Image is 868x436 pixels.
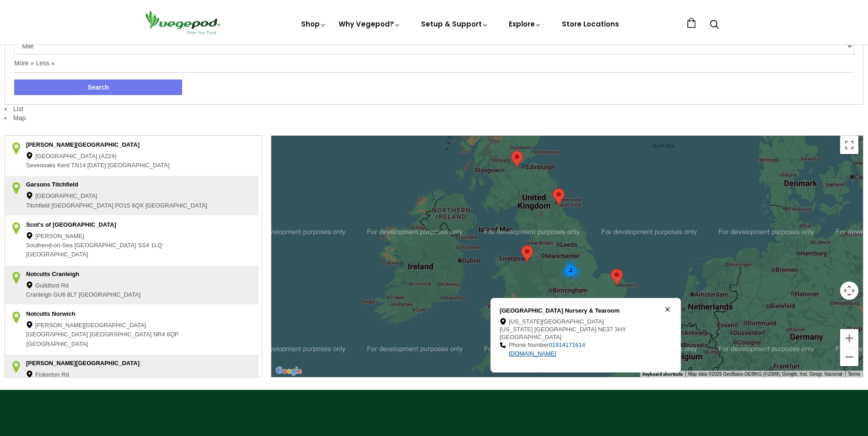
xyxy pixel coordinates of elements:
[26,310,210,319] div: Notcutts Norwich
[26,202,50,211] span: Titchfield
[75,241,136,250] span: [GEOGRAPHIC_DATA]
[36,59,54,67] a: Less «
[138,241,162,250] span: SS4 1LQ
[509,341,549,348] span: Phone Number
[642,371,683,378] button: Keyboard shortcuts
[26,359,210,368] div: [PERSON_NAME][GEOGRAPHIC_DATA]
[57,161,70,170] span: Kent
[26,330,88,340] span: [GEOGRAPHIC_DATA]
[14,59,34,67] a: More »
[598,326,626,334] span: NE37 3HY
[559,258,583,282] div: 2
[146,202,207,211] span: [GEOGRAPHIC_DATA]
[26,282,210,291] div: Guildford Rd
[14,80,182,95] button: Search
[500,334,561,341] span: [GEOGRAPHIC_DATA]
[534,326,596,334] span: [GEOGRAPHIC_DATA]
[562,19,619,29] a: Store Locations
[53,291,77,300] span: GU6 8LT
[79,291,140,300] span: [GEOGRAPHIC_DATA]
[840,329,858,347] button: Zoom in
[26,141,210,150] div: [PERSON_NAME][GEOGRAPHIC_DATA]
[710,21,719,30] a: Search
[26,270,210,279] div: Notcutts Cranleigh
[26,181,210,190] div: Garsons Titchfield
[26,321,210,330] div: [PERSON_NAME][GEOGRAPHIC_DATA]
[688,372,842,377] span: Map data ©2025 GeoBasis-DE/BKG (©2009), Google, Inst. Geogr. Nacional
[26,221,210,230] div: Scot's of [GEOGRAPHIC_DATA]
[500,307,660,315] div: [GEOGRAPHIC_DATA] Nursery & Tearoom
[339,19,401,29] a: Why Vegepod?
[301,19,327,29] a: Shop
[26,291,52,300] span: Cranleigh
[500,326,533,334] span: [US_STATE]
[5,114,863,123] li: Map
[115,202,144,211] span: PO15 6QX
[26,192,210,201] div: [GEOGRAPHIC_DATA]
[509,19,542,29] a: Explore
[90,330,151,340] span: [GEOGRAPHIC_DATA]
[840,282,858,300] button: Map camera controls
[26,250,88,260] span: [GEOGRAPHIC_DATA]
[421,19,489,29] a: Setup & Support
[141,9,224,35] img: Vegepod
[848,372,860,377] a: Terms (opens in new tab)
[26,241,73,250] span: Southend-on-Sea
[153,330,179,340] span: NR4 6QP
[509,350,556,357] a: [DOMAIN_NAME]
[51,202,113,211] span: [GEOGRAPHIC_DATA]
[274,365,304,377] a: Open this area in Google Maps (opens a new window)
[840,136,858,154] button: Toggle fullscreen view
[26,340,88,349] span: [GEOGRAPHIC_DATA]
[26,371,210,380] div: Fiskerton Rd
[274,365,304,377] img: Google
[549,341,660,348] a: 01914171614
[26,232,210,241] div: [PERSON_NAME]
[71,161,106,170] span: TN14 [DATE]
[840,348,858,366] button: Zoom out
[500,318,660,326] div: [US_STATE][GEOGRAPHIC_DATA]
[26,152,210,161] div: [GEOGRAPHIC_DATA] (A224)
[108,161,169,170] span: [GEOGRAPHIC_DATA]
[26,161,55,170] span: Sevenoaks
